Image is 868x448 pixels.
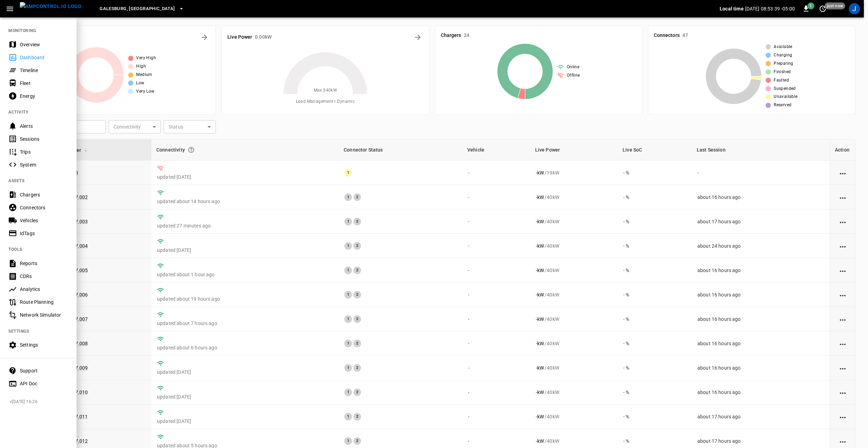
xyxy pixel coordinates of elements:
[100,5,175,13] span: Galesburg, [GEOGRAPHIC_DATA]
[20,260,68,267] div: Reports
[20,367,68,374] div: Support
[10,399,71,405] span: v [DATE] 16:26
[817,3,828,14] button: set refresh interval
[20,41,68,48] div: Overview
[20,54,68,61] div: Dashboard
[20,161,68,168] div: System
[20,191,68,198] div: Chargers
[20,80,68,87] div: Fleet
[849,3,860,14] div: profile-icon
[20,123,68,130] div: Alerts
[20,299,68,306] div: Route Planning
[807,2,814,9] span: 1
[20,217,68,224] div: Vehicles
[20,380,68,387] div: API Doc
[20,2,81,11] img: ampcontrol.io logo
[20,311,68,318] div: Network Simulator
[20,286,68,293] div: Analytics
[720,5,744,12] p: Local time
[745,5,795,12] p: [DATE] 08:53:39 -05:00
[20,67,68,74] div: Timeline
[20,93,68,100] div: Energy
[20,148,68,155] div: Trips
[825,2,845,9] span: just now
[20,204,68,211] div: Connectors
[20,136,68,142] div: Sessions
[20,341,68,348] div: Settings
[20,273,68,280] div: CDRs
[20,230,68,237] div: IdTags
